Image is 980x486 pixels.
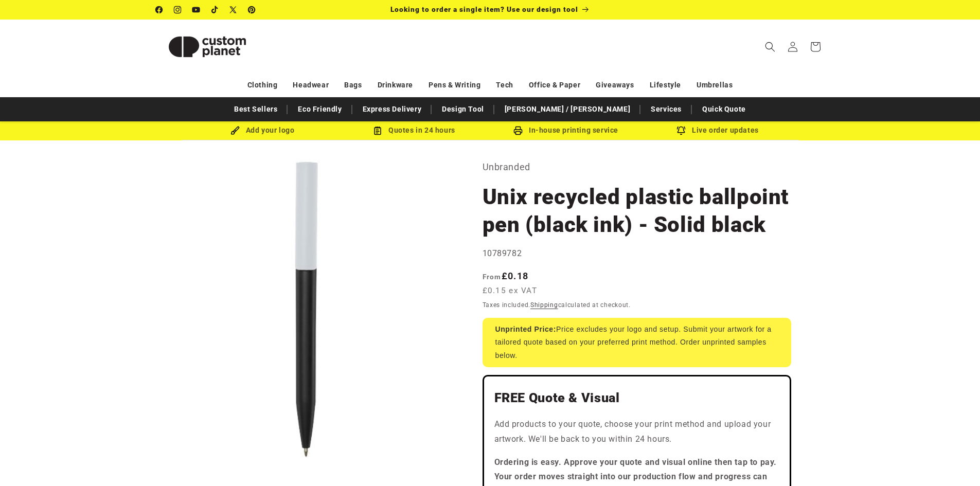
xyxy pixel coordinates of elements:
[496,76,513,94] a: Tech
[429,76,480,94] a: Pens & Writing
[490,124,642,137] div: In-house printing service
[293,76,329,94] a: Headwear
[676,126,686,135] img: Order updates
[156,24,259,70] img: Custom Planet
[373,126,382,135] img: Order Updates Icon
[596,76,634,94] a: Giveaways
[494,417,779,447] p: Add products to your quote, choose your print method and upload your artwork. We'll be back to yo...
[483,300,791,310] div: Taxes included. calculated at checkout.
[529,76,580,94] a: Office & Paper
[358,100,427,118] a: Express Delivery
[293,100,347,118] a: Eco Friendly
[495,325,557,333] strong: Unprinted Price:
[187,124,338,137] div: Add your logo
[338,124,490,137] div: Quotes in 24 hours
[437,100,489,118] a: Design Tool
[642,124,794,137] div: Live order updates
[152,20,262,74] a: Custom Planet
[156,159,457,460] media-gallery: Gallery Viewer
[483,273,502,281] span: From
[483,183,791,239] h1: Unix recycled plastic ballpoint pen (black ink) - Solid black
[247,76,278,94] a: Clothing
[483,159,791,175] p: Unbranded
[483,285,538,297] span: £0.15 ex VAT
[230,126,240,135] img: Brush Icon
[494,390,779,406] h2: FREE Quote & Visual
[378,76,413,94] a: Drinkware
[500,100,635,118] a: [PERSON_NAME] / [PERSON_NAME]
[697,100,751,118] a: Quick Quote
[483,248,522,258] span: 10789782
[697,76,733,94] a: Umbrellas
[759,35,781,58] summary: Search
[344,76,362,94] a: Bags
[229,100,282,118] a: Best Sellers
[390,5,578,13] span: Looking to order a single item? Use our design tool
[646,100,687,118] a: Services
[483,318,791,367] div: Price excludes your logo and setup. Submit your artwork for a tailored quote based on your prefer...
[650,76,681,94] a: Lifestyle
[513,126,523,135] img: In-house printing
[483,271,529,281] strong: £0.18
[530,301,558,309] a: Shipping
